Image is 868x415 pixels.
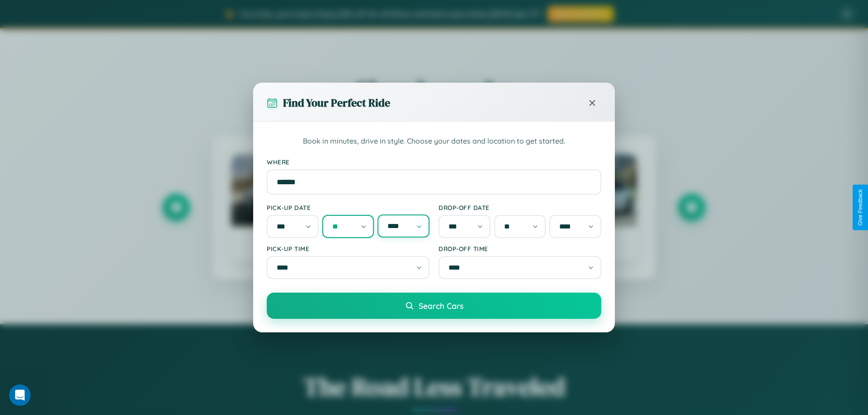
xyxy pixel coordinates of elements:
label: Pick-up Time [267,245,429,252]
span: Search Cars [419,301,463,311]
h3: Find Your Perfect Ride [283,95,390,110]
label: Pick-up Date [267,204,429,211]
label: Where [267,158,601,166]
label: Drop-off Date [439,204,601,211]
p: Book in minutes, drive in style. Choose your dates and location to get started. [267,135,601,147]
button: Search Cars [267,293,601,319]
label: Drop-off Time [439,245,601,252]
